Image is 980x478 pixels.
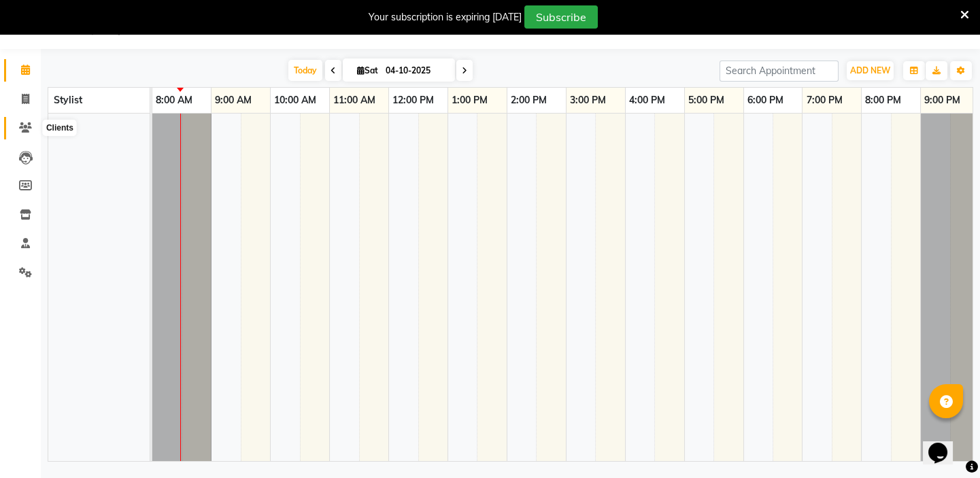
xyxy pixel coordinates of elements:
a: 2:00 PM [507,90,550,110]
a: 10:00 AM [271,90,320,110]
span: Today [288,60,322,81]
button: ADD NEW [847,61,894,80]
span: ADD NEW [850,65,890,75]
iframe: chat widget [923,424,966,464]
a: 12:00 PM [389,90,437,110]
input: 2025-10-04 [382,61,450,81]
a: 1:00 PM [448,90,491,110]
div: Clients [43,120,77,136]
a: 9:00 AM [212,90,255,110]
a: 5:00 PM [685,90,728,110]
a: 9:00 PM [921,90,964,110]
div: Your subscription is expiring [DATE] [369,10,522,24]
a: 11:00 AM [330,90,379,110]
a: 8:00 AM [152,90,196,110]
a: 6:00 PM [744,90,787,110]
button: Subscribe [524,5,598,29]
span: Sat [354,65,382,75]
span: Stylist [54,94,82,106]
a: 3:00 PM [567,90,609,110]
input: Search Appointment [720,61,839,82]
a: 8:00 PM [862,90,905,110]
a: 7:00 PM [802,90,845,110]
a: 4:00 PM [626,90,669,110]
